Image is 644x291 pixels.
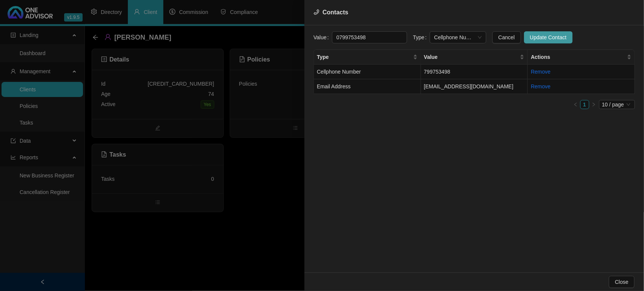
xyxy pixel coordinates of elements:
span: Value [424,53,519,61]
th: Type [314,50,421,65]
span: Actions [531,53,626,61]
span: Close [615,278,629,286]
td: 799753498 [421,65,528,79]
span: Cellphone Number [434,32,482,43]
a: 1 [581,100,589,109]
span: Cancel [498,33,515,42]
label: Value [314,31,332,43]
button: Update Contact [524,31,573,43]
span: left [573,102,578,107]
li: Next Page [589,100,598,109]
li: 1 [580,100,589,109]
a: Remove [531,83,550,89]
span: Update Contact [530,33,567,42]
div: Page Size [599,100,635,109]
li: Previous Page [571,100,580,109]
a: Remove [531,69,550,75]
span: Email Address [317,83,350,89]
label: Type [413,31,430,43]
span: Contacts [323,9,348,15]
button: right [589,100,598,109]
th: Actions [528,50,635,65]
span: right [592,102,596,107]
button: left [571,100,580,109]
button: Cancel [492,31,521,43]
span: Type [317,53,412,61]
span: 10 / page [602,100,632,109]
th: Value [421,50,528,65]
td: [EMAIL_ADDRESS][DOMAIN_NAME] [421,79,528,94]
button: Close [609,276,635,288]
span: phone [314,9,320,15]
span: Cellphone Number [317,69,361,75]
